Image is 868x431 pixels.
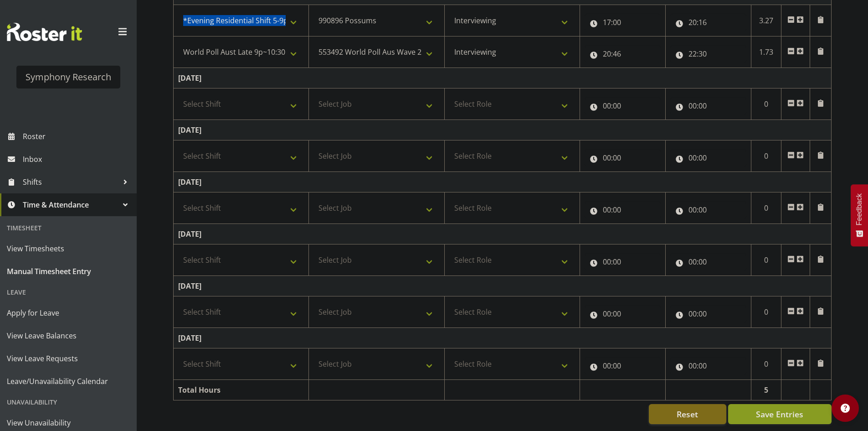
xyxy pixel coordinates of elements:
[751,140,781,172] td: 0
[7,374,130,388] span: Leave/Unavailability Calendar
[670,357,746,375] input: Click to select...
[670,149,746,167] input: Click to select...
[2,301,134,324] a: Apply for Leave
[585,305,661,323] input: Click to select...
[7,265,130,278] span: Manual Timesheet Entry
[585,253,661,271] input: Click to select...
[851,184,868,246] button: Feedback - Show survey
[751,192,781,224] td: 0
[7,306,130,320] span: Apply for Leave
[174,328,832,348] td: [DATE]
[7,352,130,365] span: View Leave Requests
[2,393,134,411] div: Unavailability
[841,404,850,413] img: help-xxl-2.png
[7,329,130,343] span: View Leave Balances
[2,283,134,301] div: Leave
[751,244,781,276] td: 0
[670,13,746,31] input: Click to select...
[2,324,134,347] a: View Leave Balances
[649,404,726,424] button: Reset
[174,172,832,192] td: [DATE]
[2,370,134,393] a: Leave/Unavailability Calendar
[7,23,82,41] img: Rosterit website logo
[2,347,134,370] a: View Leave Requests
[751,88,781,120] td: 0
[670,201,746,219] input: Click to select...
[174,276,832,296] td: [DATE]
[174,68,832,88] td: [DATE]
[7,416,130,430] span: View Unavailability
[855,193,863,225] span: Feedback
[585,97,661,115] input: Click to select...
[751,5,781,36] td: 3.27
[728,404,832,424] button: Save Entries
[23,152,132,166] span: Inbox
[26,70,111,84] div: Symphony Research
[585,201,661,219] input: Click to select...
[2,237,134,260] a: View Timesheets
[2,218,134,237] div: Timesheet
[23,175,118,189] span: Shifts
[585,13,661,31] input: Click to select...
[751,380,781,400] td: 5
[23,198,118,212] span: Time & Attendance
[751,348,781,380] td: 0
[670,253,746,271] input: Click to select...
[756,408,803,420] span: Save Entries
[585,45,661,63] input: Click to select...
[2,260,134,283] a: Manual Timesheet Entry
[174,224,832,244] td: [DATE]
[670,305,746,323] input: Click to select...
[677,408,698,420] span: Reset
[751,36,781,68] td: 1.73
[174,120,832,140] td: [DATE]
[751,296,781,328] td: 0
[174,380,309,400] td: Total Hours
[585,357,661,375] input: Click to select...
[670,97,746,115] input: Click to select...
[585,149,661,167] input: Click to select...
[670,45,746,63] input: Click to select...
[7,242,130,255] span: View Timesheets
[23,130,132,143] span: Roster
